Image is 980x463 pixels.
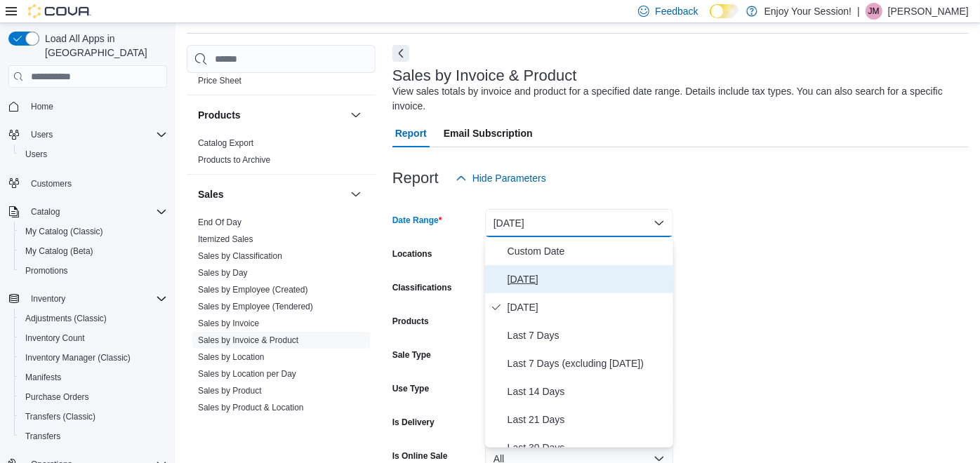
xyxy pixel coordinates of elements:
[31,178,72,189] span: Customers
[198,285,308,295] a: Sales by Employee (Created)
[198,108,345,122] button: Products
[198,217,241,227] a: End Of Day
[198,385,262,396] span: Sales by Product
[14,222,173,241] button: My Catalog (Classic)
[20,223,109,240] a: My Catalog (Classic)
[3,202,173,222] button: Catalog
[655,4,698,18] span: Feedback
[31,293,65,304] span: Inventory
[508,243,668,260] span: Custom Date
[20,330,91,347] a: Inventory Count
[20,349,167,366] span: Inventory Manager (Classic)
[392,383,429,394] label: Use Type
[198,76,241,86] a: Price Sheet
[3,125,173,145] button: Users
[508,411,668,428] span: Last 21 Days
[198,369,296,379] a: Sales by Location per Day
[25,313,107,324] span: Adjustments (Classic)
[198,234,253,245] span: Itemized Sales
[3,173,173,193] button: Customers
[392,67,577,84] h3: Sales by Invoice & Product
[198,402,304,413] span: Sales by Product & Location
[508,299,668,316] span: [DATE]
[198,234,253,244] a: Itemized Sales
[198,75,241,86] span: Price Sheet
[198,155,270,165] a: Products to Archive
[857,3,860,20] p: |
[25,246,93,257] span: My Catalog (Beta)
[20,243,167,260] span: My Catalog (Beta)
[198,419,336,430] span: Sales by Product & Location per Day
[392,45,409,62] button: Next
[14,427,173,446] button: Transfers
[20,146,53,163] a: Users
[20,262,74,279] a: Promotions
[25,126,167,143] span: Users
[25,352,131,363] span: Inventory Manager (Classic)
[508,327,668,344] span: Last 7 Days
[20,369,167,386] span: Manifests
[14,261,173,281] button: Promotions
[25,98,59,115] a: Home
[866,3,882,20] div: Jessica McPhee
[198,217,241,228] span: End Of Day
[392,417,435,428] label: Is Delivery
[444,119,533,147] span: Email Subscription
[25,372,61,383] span: Manifests
[198,318,259,329] span: Sales by Invoice
[198,386,262,396] a: Sales by Product
[392,316,429,327] label: Products
[392,450,448,462] label: Is Online Sale
[710,4,739,19] input: Dark Mode
[392,215,442,226] label: Date Range
[20,428,167,445] span: Transfers
[395,119,427,147] span: Report
[14,145,173,164] button: Users
[347,186,364,203] button: Sales
[764,3,852,20] p: Enjoy Your Session!
[14,241,173,261] button: My Catalog (Beta)
[868,3,880,20] span: JM
[198,302,313,311] a: Sales by Employee (Tendered)
[198,138,253,148] a: Catalog Export
[31,101,53,112] span: Home
[198,318,259,328] a: Sales by Invoice
[485,209,673,237] button: [DATE]
[14,407,173,427] button: Transfers (Classic)
[198,284,308,295] span: Sales by Employee (Created)
[198,137,253,149] span: Catalog Export
[20,408,101,425] a: Transfers (Classic)
[20,243,99,260] a: My Catalog (Beta)
[198,267,248,279] span: Sales by Day
[25,175,77,192] a: Customers
[31,129,53,140] span: Users
[14,387,173,407] button: Purchase Orders
[187,72,376,95] div: Pricing
[3,289,173,309] button: Inventory
[198,251,282,261] a: Sales by Classification
[20,330,167,347] span: Inventory Count
[198,301,313,312] span: Sales by Employee (Tendered)
[508,383,668,400] span: Last 14 Days
[392,349,431,361] label: Sale Type
[25,126,58,143] button: Users
[187,214,376,455] div: Sales
[25,431,60,442] span: Transfers
[25,203,65,220] button: Catalog
[39,32,167,60] span: Load All Apps in [GEOGRAPHIC_DATA]
[25,203,167,220] span: Catalog
[392,84,962,114] div: View sales totals by invoice and product for a specified date range. Details include tax types. Y...
[25,333,85,344] span: Inventory Count
[187,135,376,174] div: Products
[25,290,167,307] span: Inventory
[20,408,167,425] span: Transfers (Classic)
[20,310,167,327] span: Adjustments (Classic)
[198,187,345,201] button: Sales
[198,403,304,412] a: Sales by Product & Location
[392,170,439,187] h3: Report
[198,268,248,278] a: Sales by Day
[392,248,432,260] label: Locations
[198,154,270,166] span: Products to Archive
[198,351,265,363] span: Sales by Location
[20,310,112,327] a: Adjustments (Classic)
